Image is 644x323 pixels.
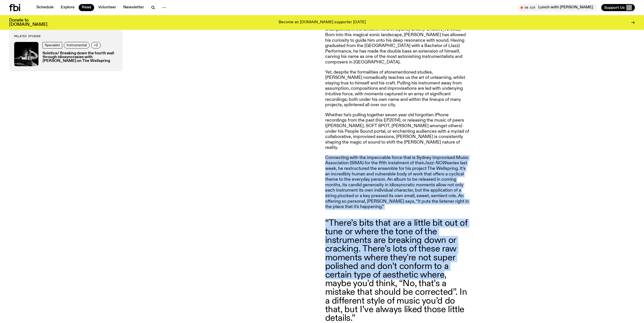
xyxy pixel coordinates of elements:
[518,4,597,11] button: On AirLunch with [PERSON_NAME]
[524,6,595,9] span: Tune in live
[389,118,399,123] em: 2014
[14,42,117,66] a: Black and white photo of musician Jacques Emery playing his double bass reading sheet music.Speci...
[33,4,57,11] a: Schedule
[120,4,147,11] a: Newsletter
[79,4,94,11] a: Read
[14,42,38,66] img: Black and white photo of musician Jacques Emery playing his double bass reading sheet music.
[604,5,625,10] span: Support Us
[9,18,47,27] h3: Donate to [DOMAIN_NAME]
[325,21,471,65] p: Music is a language derived from this evolution, and one that is championed in the affluent mind ...
[325,70,471,108] p: Yet, despite the formalities of aforementioned studies, [PERSON_NAME] nomadically teaches us the ...
[325,112,471,151] p: Whether he’s pulling together seven year old forgotten iPhone recordings from the past (his EP ),...
[14,35,117,38] h3: Related Episode
[601,4,635,11] button: Support Us
[95,4,119,11] a: Volunteer
[424,161,447,165] em: Jazz: NOW
[325,155,471,210] p: Connecting with the impeccable force that is Sydney Improvised Music Association (SIMA) for the f...
[43,52,117,63] h3: Solstice/ Breaking down the fourth wall through idiosyncrasies with [PERSON_NAME] on The Wellspring
[279,20,366,25] p: Become an [DOMAIN_NAME] supporter [DATE]
[325,219,471,322] blockquote: “There’s bits that are a little bit out of tune or where the tone of the instruments are breaking...
[58,4,78,11] a: Explore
